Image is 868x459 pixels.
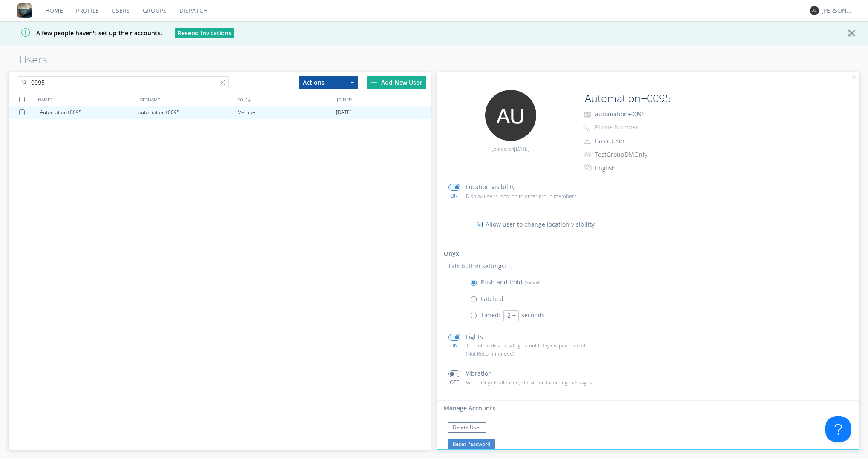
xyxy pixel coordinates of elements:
[336,106,351,119] span: [DATE]
[445,379,464,386] div: OFF
[821,6,853,15] div: [PERSON_NAME]
[371,79,377,85] img: plus.svg
[503,310,519,321] button: 2
[36,93,135,106] div: NAMES
[481,294,503,304] p: Latched
[466,192,704,200] p: Display user's location to other group members.
[825,416,851,442] iframe: Toggle Customer Support
[9,106,430,119] a: Automation+0095automation+0095Member[DATE]
[6,29,162,37] span: A few people haven't set up their accounts.
[175,28,234,38] button: Resend Invitations
[485,90,536,141] img: 373638.png
[583,124,590,131] img: phone-outline.svg
[435,250,859,257] h5: Onyx
[810,6,819,15] img: 373638.png
[335,93,434,106] div: JOINED
[481,310,500,320] p: Timed:
[466,182,515,192] p: Location visibility
[17,3,32,18] img: 8ff700cf5bab4eb8a436322861af2272
[40,106,139,119] div: Automation+0095
[466,379,704,387] p: When Onyx is silenced, vibrate on incoming messages.
[237,106,336,119] div: Member
[445,192,464,199] div: ON
[448,439,495,449] button: Reset Password
[521,311,545,319] span: seconds
[851,75,857,80] img: cancel.svg
[466,350,704,358] p: (Not Recommended)
[481,278,540,287] p: Push and Hold
[466,332,483,341] p: Lights
[367,76,426,89] div: Add New User
[584,162,593,172] img: In groups with Translation enabled, this user's messages will be automatically translated to and ...
[466,369,492,378] p: Vibration
[299,76,358,89] button: Actions
[581,90,719,107] input: Name
[595,150,666,159] div: TestGroupDMOnly
[492,145,529,152] span: Joined on
[595,110,645,118] span: automation+0095
[448,422,486,433] button: Delete User
[435,405,859,411] h5: Manage Accounts
[235,93,335,106] div: ROLE
[466,341,704,350] p: Turn off to disable all lights until Onyx is powered off.
[595,164,666,172] div: English
[592,135,677,147] button: Basic User
[138,106,237,119] div: automation+0095
[135,93,235,106] div: USERNAME
[18,76,229,89] input: Search users
[448,261,506,271] p: Talk button settings:
[486,220,595,229] span: Allow user to change location visibility
[523,280,540,286] span: (default)
[584,138,591,144] img: person-outline.svg
[445,342,464,349] div: ON
[514,145,529,152] span: [DATE]
[584,149,592,160] img: icon-alert-users-thin-outline.svg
